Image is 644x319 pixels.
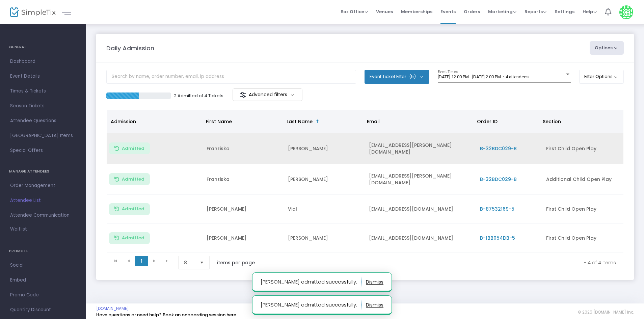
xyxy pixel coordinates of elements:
[203,133,284,164] td: Franziska
[480,235,515,241] span: B-1BB054DB-5
[542,164,623,195] td: Additional Child Open Play
[10,305,76,314] span: Quantity Discount
[10,116,76,125] span: Attendee Questions
[365,195,476,224] td: [EMAIL_ADDRESS][DOMAIN_NAME]
[261,276,361,287] p: [PERSON_NAME] admitted successfully.
[107,110,623,253] div: Data table
[233,88,302,101] m-button: Advanced filters
[542,133,623,164] td: First Child Open Play
[376,3,393,20] span: Venues
[367,118,380,125] span: Email
[10,211,76,220] span: Attendee Communication
[203,224,284,253] td: [PERSON_NAME]
[10,261,76,270] span: Social
[197,256,207,269] button: Select
[109,142,150,154] button: Admitted
[284,164,365,195] td: [PERSON_NAME]
[122,146,144,151] span: Admitted
[109,203,150,215] button: Admitted
[10,291,76,299] span: Promo Code
[542,224,623,253] td: First Child Open Play
[206,118,232,125] span: First Name
[480,176,517,183] span: B-32BDC029-B
[525,8,546,15] span: Reports
[109,232,150,244] button: Admitted
[438,74,529,79] span: [DATE] 12:00 PM - [DATE] 2:00 PM • 4 attendees
[409,74,416,79] span: (5)
[109,173,150,185] button: Admitted
[9,244,77,258] h4: PROMOTE
[203,164,284,195] td: Franziska
[106,44,154,53] m-panel-title: Daily Admission
[366,299,383,310] button: dismiss
[96,306,129,311] a: [DOMAIN_NAME]
[10,146,76,155] span: Special Offers
[135,256,148,266] span: Page 1
[543,118,561,125] span: Section
[440,3,456,20] span: Events
[365,224,476,253] td: [EMAIL_ADDRESS][DOMAIN_NAME]
[10,87,76,96] span: Times & Tickets
[464,3,480,20] span: Orders
[480,145,517,152] span: B-32BDC029-B
[9,165,77,178] h4: MANAGE ATTENDEES
[184,259,194,266] span: 8
[583,8,597,15] span: Help
[96,312,236,318] a: Have questions or need help? Book an onboarding session here
[542,195,623,224] td: First Child Open Play
[365,164,476,195] td: [EMAIL_ADDRESS][PERSON_NAME][DOMAIN_NAME]
[10,226,27,233] span: Waitlist
[488,8,516,15] span: Marketing
[106,70,356,84] input: Search by name, order number, email, ip address
[203,195,284,224] td: [PERSON_NAME]
[10,72,76,81] span: Event Details
[366,276,383,287] button: dismiss
[365,70,429,83] button: Event Ticket Filter(5)
[10,276,76,285] span: Embed
[284,133,365,164] td: [PERSON_NAME]
[122,235,144,241] span: Admitted
[477,118,498,125] span: Order ID
[287,118,313,125] span: Last Name
[240,91,246,98] img: filter
[401,3,432,20] span: Memberships
[269,256,616,269] kendo-pager-info: 1 - 4 of 4 items
[480,206,514,212] span: B-87532169-5
[341,8,368,15] span: Box Office
[315,119,320,124] span: Sortable
[122,206,144,212] span: Admitted
[217,259,255,266] label: items per page
[10,131,76,140] span: [GEOGRAPHIC_DATA] Items
[579,70,624,83] button: Filter Options
[555,3,574,20] span: Settings
[111,118,136,125] span: Admission
[261,299,361,310] p: [PERSON_NAME] admitted successfully.
[122,177,144,182] span: Admitted
[9,41,77,54] h4: GENERAL
[10,181,76,190] span: Order Management
[365,133,476,164] td: [EMAIL_ADDRESS][PERSON_NAME][DOMAIN_NAME]
[10,57,76,66] span: Dashboard
[284,195,365,224] td: Vial
[578,310,634,315] span: © 2025 [DOMAIN_NAME] Inc.
[284,224,365,253] td: [PERSON_NAME]
[10,196,76,205] span: Attendee List
[10,102,76,110] span: Season Tickets
[590,41,624,55] button: Options
[174,92,223,99] p: 2 Admitted of 4 Tickets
